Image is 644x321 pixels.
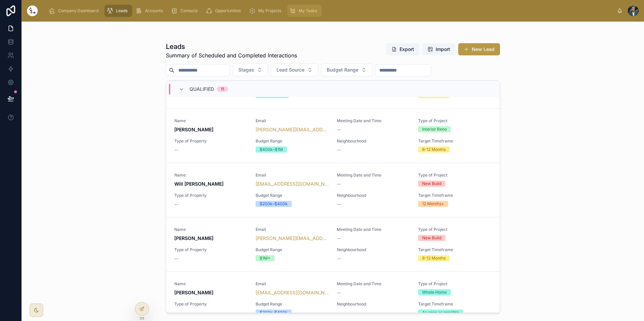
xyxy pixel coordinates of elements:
span: Meeting Date and Time [337,172,410,178]
span: -- [337,201,341,208]
strong: Will [PERSON_NAME] [174,181,224,187]
div: scrollable content [43,3,617,18]
strong: [PERSON_NAME] [174,290,213,295]
span: Type of Project [418,227,491,232]
div: New Build [422,235,441,241]
span: -- [174,201,178,208]
span: Name [174,118,247,124]
span: Neighbourhood [337,301,410,307]
span: Budget Range [256,247,329,252]
span: Qualified [189,86,214,92]
h1: Leads [166,42,297,51]
span: Neighbourhood [337,193,410,198]
span: -- [174,255,178,262]
span: Summary of Scheduled and Completed Interactions [166,51,297,59]
span: Email [256,281,329,287]
button: Select Button [233,63,268,76]
span: Type of Project [418,118,491,124]
span: -- [337,235,341,242]
div: New Build [422,181,441,187]
a: Contacts [169,5,202,17]
span: Leads [116,8,127,14]
span: My Tasks [299,8,317,14]
span: Opportunities [215,8,241,14]
div: 6-12 Months [422,146,446,153]
span: Lead Source [276,66,304,73]
strong: [PERSON_NAME] [174,235,213,241]
span: Budget Range [256,193,329,198]
img: App logo [27,5,38,16]
div: $1M+ [260,255,270,261]
span: Name [174,227,247,232]
div: $200k–$400k [260,201,288,207]
a: [EMAIL_ADDRESS][DOMAIN_NAME] [256,289,329,296]
div: $200k–$400k [260,310,288,316]
a: Company Dashboard [47,5,103,17]
a: [PERSON_NAME][EMAIL_ADDRESS][PERSON_NAME][DOMAIN_NAME] [256,126,329,133]
div: $400k–$1M [260,146,283,153]
span: Stages [238,66,254,73]
span: Email [256,227,329,232]
span: -- [337,289,341,296]
span: Name [174,281,247,287]
span: -- [337,310,341,316]
button: Export [386,43,419,55]
div: Whole Home [422,289,447,295]
span: Target Timeframe [418,193,491,198]
span: -- [337,146,341,153]
span: Type of Project [418,281,491,287]
span: -- [337,181,341,187]
span: Type of Property [174,301,247,307]
a: Name[PERSON_NAME]Email[PERSON_NAME][EMAIL_ADDRESS][DOMAIN_NAME]Meeting Date and Time--Type of Pro... [166,217,500,271]
span: Budget Range [327,66,358,73]
span: Type of Property [174,247,247,252]
div: Interior Reno [422,126,447,132]
span: Budget Range [256,301,329,307]
span: My Projects [258,8,281,14]
span: Type of Project [418,172,491,178]
span: Contacts [180,8,198,14]
span: Meeting Date and Time [337,118,410,124]
button: Select Button [321,63,372,76]
a: Opportunities [204,5,245,17]
strong: [PERSON_NAME] [174,127,213,132]
span: -- [174,146,178,153]
a: NameWill [PERSON_NAME]Email[EMAIL_ADDRESS][DOMAIN_NAME]Meeting Date and Time--Type of ProjectNew ... [166,163,500,217]
a: [EMAIL_ADDRESS][DOMAIN_NAME] [256,181,329,187]
span: Meeting Date and Time [337,227,410,232]
span: Email [256,118,329,124]
span: -- [337,126,341,133]
a: My Tasks [287,5,322,17]
span: Import [436,46,450,53]
span: -- [337,255,341,262]
a: My Projects [247,5,286,17]
span: Type of Property [174,193,247,198]
button: New Lead [458,43,500,55]
div: 12 Months+ [422,201,444,207]
span: Type of Property [174,138,247,144]
a: [PERSON_NAME][EMAIL_ADDRESS][DOMAIN_NAME] [256,235,329,242]
div: As soon as possible [422,310,459,316]
a: Accounts [134,5,168,17]
button: Select Button [271,63,318,76]
span: Email [256,172,329,178]
span: Target Timeframe [418,301,491,307]
span: Budget Range [256,138,329,144]
span: -- [174,310,178,316]
span: Target Timeframe [418,247,491,252]
div: 6-12 Months [422,255,446,261]
span: Target Timeframe [418,138,491,144]
span: Meeting Date and Time [337,281,410,287]
span: Company Dashboard [58,8,98,14]
button: Import [422,43,456,55]
div: 11 [221,86,224,92]
span: Neighbourhood [337,138,410,144]
span: Name [174,172,247,178]
a: Leads [105,5,132,17]
a: Name[PERSON_NAME]Email[PERSON_NAME][EMAIL_ADDRESS][PERSON_NAME][DOMAIN_NAME]Meeting Date and Time... [166,108,500,163]
span: Neighbourhood [337,247,410,252]
span: Accounts [145,8,163,14]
